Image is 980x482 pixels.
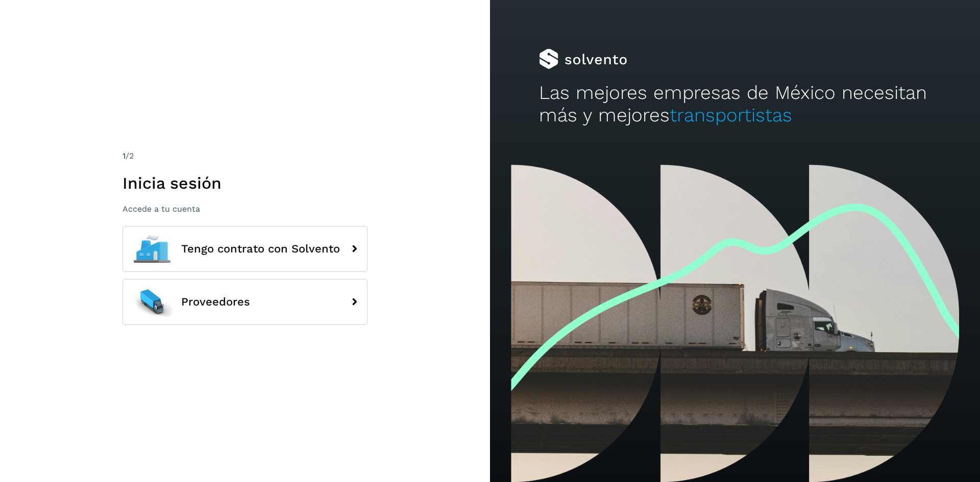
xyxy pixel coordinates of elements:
[539,82,931,127] h2: Las mejores empresas de México necesitan más y mejores
[122,173,367,193] h1: Inicia sesión
[122,150,367,162] div: /2
[122,204,367,214] p: Accede a tu cuenta
[122,279,367,325] button: Proveedores
[181,243,340,255] span: Tengo contrato con Solvento
[122,226,367,272] button: Tengo contrato con Solvento
[670,104,792,126] span: transportistas
[181,296,250,308] span: Proveedores
[122,151,126,161] span: 1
